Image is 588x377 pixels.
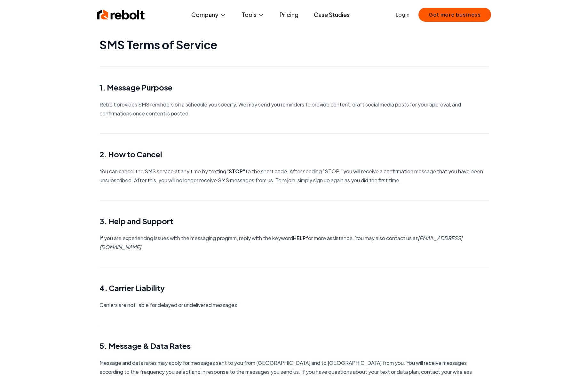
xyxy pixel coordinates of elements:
h2: 4. Carrier Liability [99,283,489,293]
h2: 1. Message Purpose [99,82,489,92]
button: Tools [236,8,269,21]
button: Get more business [418,8,491,22]
em: [EMAIL_ADDRESS][DOMAIN_NAME] [99,235,462,250]
button: Company [186,8,231,21]
a: Case Studies [309,8,355,21]
h2: 5. Message & Data Rates [99,341,489,351]
p: You can cancel the SMS service at any time by texting to the short code. After sending "STOP," yo... [99,167,489,185]
h2: 2. How to Cancel [99,149,489,159]
h2: 3. Help and Support [99,216,489,226]
h1: SMS Terms of Service [99,38,489,51]
p: If you are experiencing issues with the messaging program, reply with the keyword for more assist... [99,234,489,252]
strong: "STOP" [226,168,245,175]
a: Pricing [274,8,304,21]
p: Rebolt provides SMS reminders on a schedule you specify. We may send you reminders to provide con... [99,100,489,118]
strong: HELP [293,235,306,241]
img: Rebolt Logo [97,8,145,21]
p: Carriers are not liable for delayed or undelivered messages. [99,301,489,310]
a: Login [396,11,409,19]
